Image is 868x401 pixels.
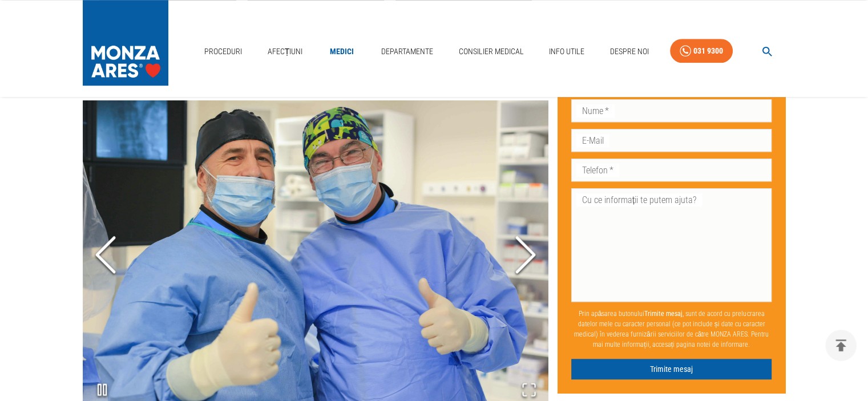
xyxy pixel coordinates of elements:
[503,192,548,319] button: Next Slide
[200,40,247,63] a: Proceduri
[83,192,128,319] button: Previous Slide
[693,44,723,58] div: 031 9300
[263,40,308,63] a: Afecțiuni
[670,39,733,63] a: 031 9300
[377,40,438,63] a: Departamente
[571,359,772,380] button: Trimite mesaj
[825,330,857,361] button: delete
[454,40,528,63] a: Consilier Medical
[605,40,653,63] a: Despre Noi
[544,40,589,63] a: Info Utile
[324,40,360,63] a: Medici
[644,310,683,318] b: Trimite mesaj
[571,304,772,354] p: Prin apăsarea butonului , sunt de acord cu prelucrarea datelor mele cu caracter personal (ce pot ...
